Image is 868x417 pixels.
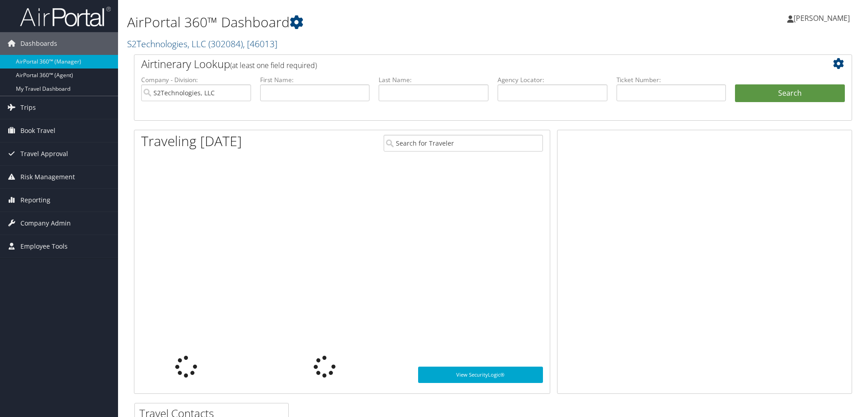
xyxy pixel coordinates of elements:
[384,135,543,152] input: Search for Traveler
[141,56,785,72] h2: Airtinerary Lookup
[20,119,55,142] span: Book Travel
[20,166,75,188] span: Risk Management
[20,189,50,211] span: Reporting
[616,75,726,84] label: Ticket Number:
[127,38,277,50] a: S2Technologies, LLC
[20,235,68,258] span: Employee Tools
[735,84,845,103] button: Search
[20,6,111,27] img: airportal-logo.png
[20,212,71,235] span: Company Admin
[787,5,859,32] a: [PERSON_NAME]
[498,75,607,84] label: Agency Locator:
[20,142,68,165] span: Travel Approval
[418,367,543,383] a: View SecurityLogic®
[260,75,370,84] label: First Name:
[127,13,615,32] h1: AirPortal 360™ Dashboard
[141,75,251,84] label: Company - Division:
[379,75,488,84] label: Last Name:
[208,38,243,50] span: ( 302084 )
[243,38,277,50] span: , [ 46013 ]
[20,96,36,119] span: Trips
[794,13,850,23] span: [PERSON_NAME]
[20,32,57,55] span: Dashboards
[141,132,242,151] h1: Traveling [DATE]
[230,60,317,70] span: (at least one field required)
